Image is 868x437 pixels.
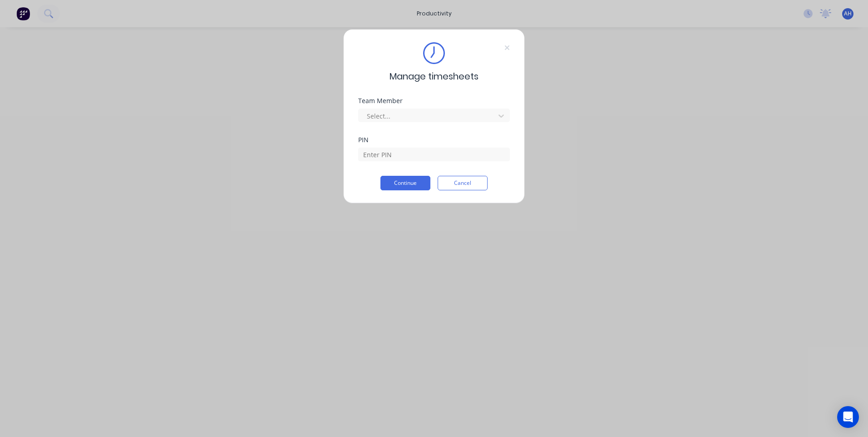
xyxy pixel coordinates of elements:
[358,148,510,161] input: Enter PIN
[358,137,510,143] div: PIN
[358,98,510,104] div: Team Member
[380,176,430,190] button: Continue
[837,406,859,428] div: Open Intercom Messenger
[438,176,488,190] button: Cancel
[390,70,478,83] span: Manage timesheets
